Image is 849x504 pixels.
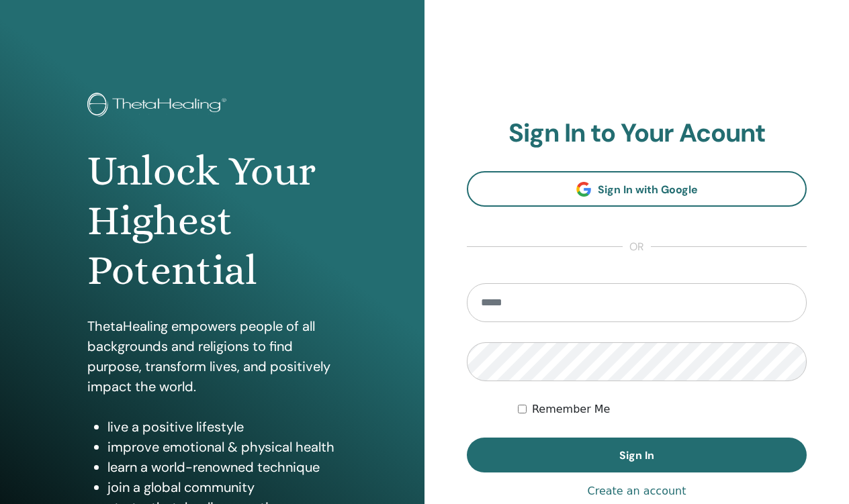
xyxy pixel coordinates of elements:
[87,316,337,397] p: ThetaHealing empowers people of all backgrounds and religions to find purpose, transform lives, a...
[107,477,337,497] li: join a global community
[107,437,337,457] li: improve emotional & physical health
[107,417,337,437] li: live a positive lifestyle
[467,438,807,472] button: Sign In
[598,183,698,197] span: Sign In with Google
[619,448,654,462] span: Sign In
[587,483,686,499] a: Create an account
[623,239,651,255] span: or
[87,146,337,296] h1: Unlock Your Highest Potential
[518,401,807,417] div: Keep me authenticated indefinitely or until I manually logout
[532,401,611,417] label: Remember Me
[107,457,337,477] li: learn a world-renowned technique
[467,171,807,207] a: Sign In with Google
[467,118,807,149] h2: Sign In to Your Acount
